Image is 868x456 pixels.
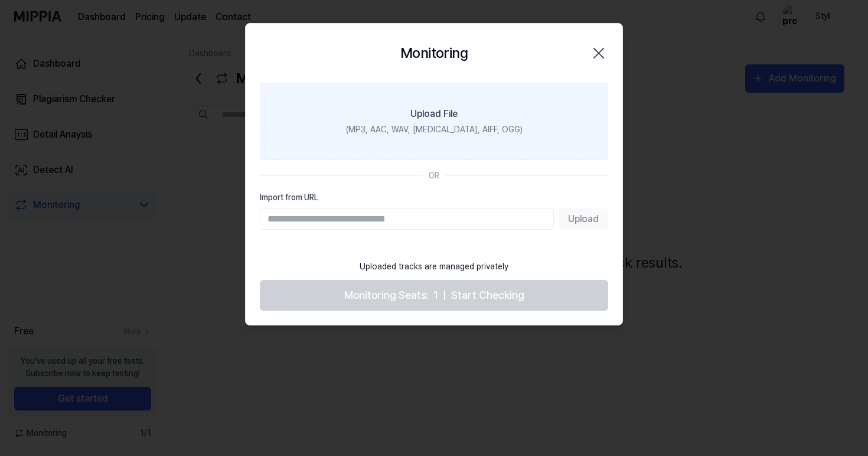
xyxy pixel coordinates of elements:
div: (MP3, AAC, WAV, [MEDICAL_DATA], AIFF, OGG) [346,123,523,136]
div: OR [429,170,439,182]
div: Upload File [410,107,458,121]
div: Uploaded tracks are managed privately [353,253,515,280]
h2: Monitoring [400,43,468,64]
label: Import from URL [260,191,608,204]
